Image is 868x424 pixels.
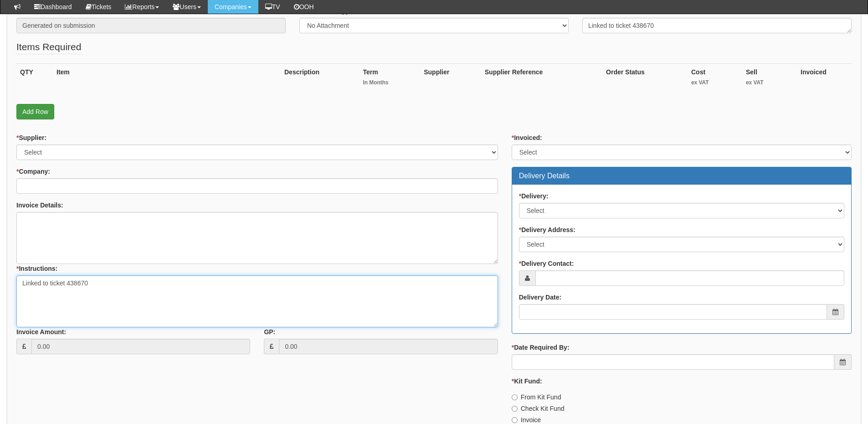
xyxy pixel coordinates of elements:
[281,63,359,95] th: Description
[519,172,844,180] h3: Delivery Details
[602,63,688,95] th: Order Status
[16,133,46,142] label: Supplier:
[16,167,50,176] label: Company:
[16,327,66,336] label: Invoice Amount:
[512,343,570,352] label: Date Required By:
[746,79,793,87] small: ex VAT
[264,327,275,336] label: GP:
[16,40,81,54] legend: Items Required
[481,63,602,95] th: Supplier Reference
[519,259,574,268] label: Delivery Contact:
[359,63,420,95] th: Term
[16,104,54,119] a: Add Row
[16,264,57,273] label: Instructions:
[512,133,542,142] label: Invoiced:
[53,63,281,95] th: Item
[688,63,742,95] th: Cost
[691,79,739,87] small: ex VAT
[742,63,797,95] th: Sell
[797,63,852,95] th: Invoiced
[519,293,561,302] label: Delivery Date:
[512,406,518,412] input: Check Kit Fund
[512,394,518,400] input: From Kit Fund
[512,393,561,402] label: From Kit Fund
[512,404,565,413] label: Check Kit Fund
[16,201,63,210] label: Invoice Details:
[420,63,481,95] th: Supplier
[16,63,53,95] th: QTY
[519,225,575,234] label: Delivery Address:
[363,79,416,87] small: In Months
[519,191,549,201] label: Delivery:
[512,417,518,423] input: Invoice
[512,377,542,386] label: Kit Fund:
